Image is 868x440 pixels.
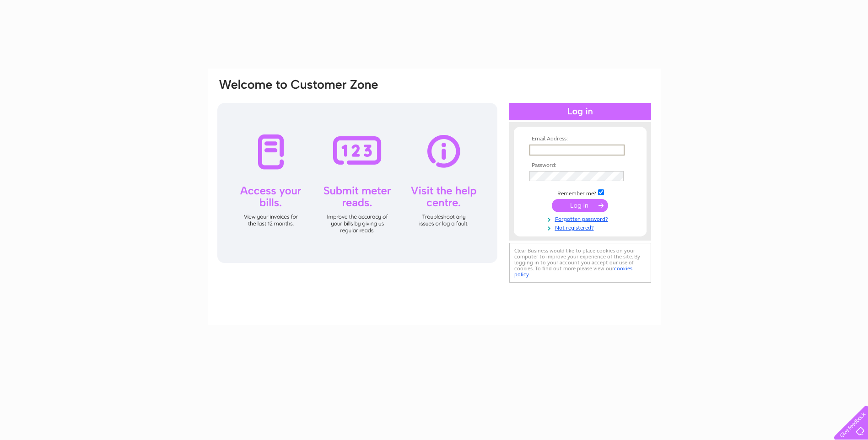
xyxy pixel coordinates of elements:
[552,199,608,212] input: Submit
[509,243,651,283] div: Clear Business would like to place cookies on your computer to improve your experience of the sit...
[529,214,633,223] a: Forgotten password?
[514,265,632,278] a: cookies policy
[527,162,633,169] th: Password:
[529,223,633,231] a: Not registered?
[527,136,633,142] th: Email Address:
[527,188,633,197] td: Remember me?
